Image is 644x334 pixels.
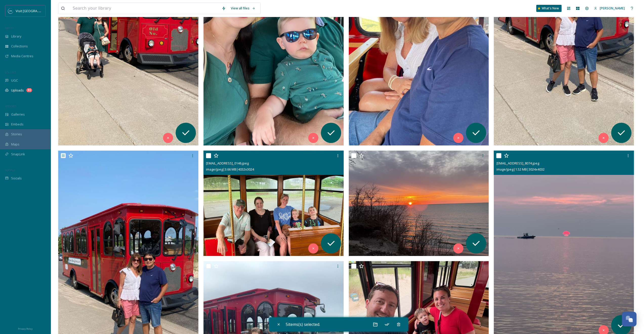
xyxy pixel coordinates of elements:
[11,34,21,39] span: Library
[11,88,24,93] span: Uploads
[11,78,18,83] span: UGC
[11,44,28,49] span: Collections
[206,161,249,165] span: [EMAIL_ADDRESS]_0146.jpeg
[11,132,22,137] span: Stories
[496,161,539,165] span: [EMAIL_ADDRESS]_8074.jpeg
[5,26,14,30] span: MEDIA
[536,5,562,12] a: What's New
[286,321,320,327] span: 5 items(s) selected.
[70,3,219,14] input: Search your library
[349,151,489,256] img: ext_1756034797.900646_Anneritt227@gmail.com-IMG_7036.jpeg
[600,6,625,10] span: [PERSON_NAME]
[622,312,636,326] button: Open Chat
[11,112,25,117] span: Galleries
[5,104,17,108] span: WIDGETS
[18,327,33,330] span: Privacy Policy
[8,8,13,13] img: SM%20Social%20Profile.png
[591,3,627,13] a: [PERSON_NAME]
[26,88,32,92] div: 31
[228,3,258,13] a: View all files
[11,176,22,181] span: Socials
[16,8,72,13] span: Visit [GEOGRAPHIC_DATA][US_STATE]
[11,142,19,147] span: Maps
[496,167,544,172] span: image/jpeg | 1.52 MB | 3024 x 4032
[11,152,25,157] span: SnapLink
[203,151,344,256] img: ext_1756107028.220824_armbruch@mail.gvsu.edu-IMG_0146.jpeg
[11,122,24,127] span: Embeds
[18,325,33,331] a: Privacy Policy
[5,70,16,74] span: COLLECT
[5,168,15,172] span: SOCIALS
[11,54,33,59] span: Media Centres
[206,167,254,172] span: image/jpeg | 3.66 MB | 4032 x 3024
